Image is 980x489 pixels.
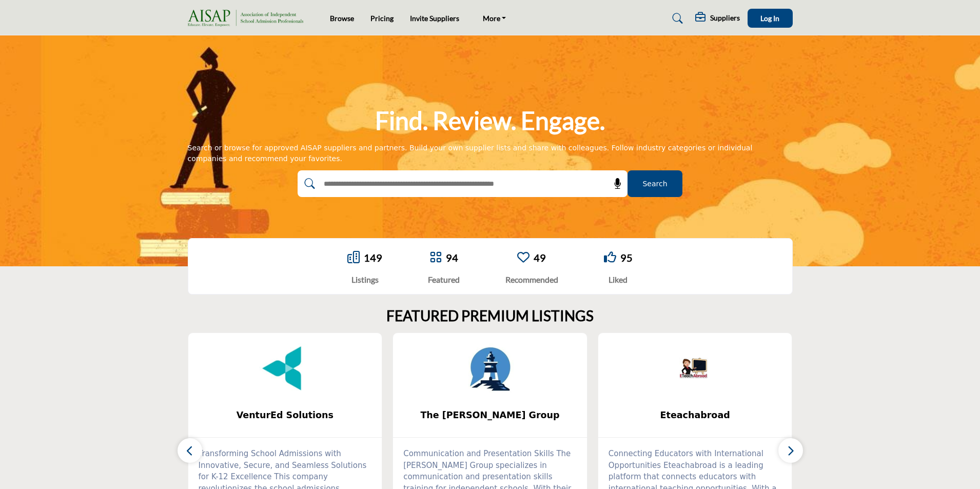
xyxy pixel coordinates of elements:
b: VenturEd Solutions [204,402,367,429]
i: Go to Liked [604,251,616,263]
a: Invite Suppliers [410,14,459,23]
button: Log In [748,9,793,28]
a: 94 [446,251,458,264]
a: Search [662,10,690,27]
div: Suppliers [695,12,740,25]
span: Eteachabroad [614,408,777,422]
img: VenturEd Solutions [259,343,310,395]
a: More [476,11,514,26]
span: VenturEd Solutions [204,408,367,422]
a: Eteachabroad [598,402,792,429]
div: Featured [428,273,460,286]
b: Eteachabroad [614,402,777,429]
div: Listings [347,273,382,286]
div: Liked [604,273,633,286]
a: 95 [620,251,633,264]
img: Site Logo [188,10,308,27]
span: The [PERSON_NAME] Group [408,408,572,422]
span: Log In [760,14,779,23]
a: Go to Featured [429,251,442,265]
h2: FEATURED PREMIUM LISTINGS [386,307,594,325]
a: Browse [330,14,354,23]
a: Pricing [370,14,394,23]
a: Go to Recommended [517,251,530,265]
div: Search or browse for approved AISAP suppliers and partners. Build your own supplier lists and sha... [188,143,793,164]
b: The Latimer Group [408,402,572,429]
img: The Latimer Group [464,343,516,395]
h5: Suppliers [710,13,740,23]
span: Search [642,179,667,189]
a: VenturEd Solutions [188,402,382,429]
h1: Find. Review. Engage. [375,105,605,136]
a: 49 [534,251,546,264]
a: The [PERSON_NAME] Group [393,402,587,429]
div: Recommended [505,273,558,286]
img: Eteachabroad [670,343,721,395]
a: 149 [364,251,382,264]
button: Search [628,170,682,197]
